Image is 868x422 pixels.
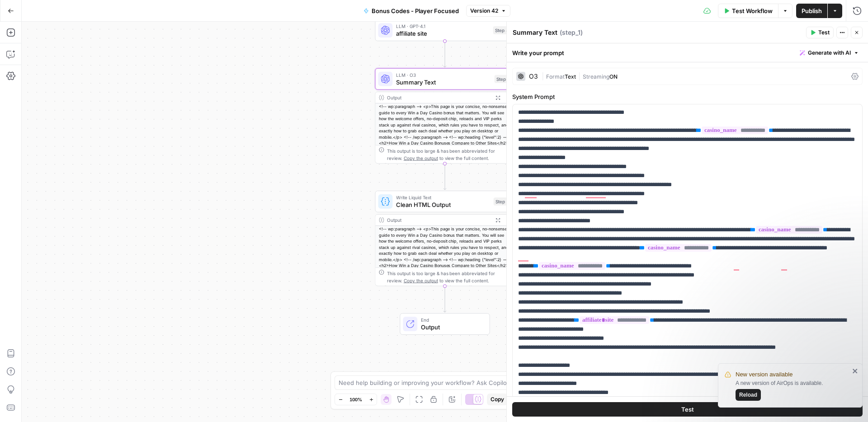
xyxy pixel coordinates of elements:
span: Version 42 [470,7,498,15]
g: Edge from step_3 to end [443,286,446,312]
span: Output [421,323,482,332]
button: Test Workflow [718,4,778,18]
div: EndOutput [375,313,514,335]
span: Test [681,405,694,414]
span: Copy the output [404,277,438,283]
span: 100% [349,396,362,403]
button: Test [512,402,863,417]
label: System Prompt [512,92,863,101]
div: This output is too large & has been abbreviated for review. to view the full content. [387,269,510,284]
span: End [421,316,482,324]
div: Step 3 [494,197,511,206]
span: Copy [491,395,504,403]
div: This output is too large & has been abbreviated for review. to view the full content. [387,147,510,161]
button: Generate with AI [796,47,863,59]
div: Write Liquid TextClean HTML OutputStep 3Output<!-- wp:paragraph --> <p>This page is your concise,... [375,191,514,286]
span: affiliate site [396,29,489,38]
span: Streaming [583,73,609,80]
span: Copy the output [404,155,438,160]
span: Format [546,73,565,80]
span: LLM · GPT-4.1 [396,23,489,30]
button: Publish [796,4,827,18]
span: Write Liquid Text [396,194,490,201]
span: Bonus Codes - Player Focused [372,6,459,15]
div: LLM · GPT-4.1affiliate siteStep 4 [375,19,514,41]
span: | [576,71,583,80]
div: Step 4 [493,26,511,34]
div: Output [387,216,490,224]
g: Edge from step_4 to step_1 [443,41,446,67]
textarea: Summary Text [513,28,557,37]
span: Text [565,73,576,80]
div: LLM · O3Summary TextStep 1Output<!-- wp:paragraph --> <p>This page is your concise, no-nonsense g... [375,68,514,164]
span: Clean HTML Output [396,200,490,209]
button: Test [806,27,834,38]
div: Write your prompt [507,43,868,62]
span: ON [609,73,618,80]
span: Test [818,28,830,37]
g: Edge from step_1 to step_3 [443,164,446,190]
button: Bonus Codes - Player Focused [358,4,464,18]
span: Test Workflow [732,6,773,15]
span: Publish [802,6,822,15]
div: Output [387,94,490,101]
span: LLM · O3 [396,71,491,79]
span: | [542,71,546,80]
span: Generate with AI [808,49,851,57]
div: O3 [529,73,538,80]
button: Copy [487,394,508,405]
span: ( step_1 ) [560,28,583,37]
div: Step 1 [495,75,511,83]
button: Version 42 [466,5,510,17]
span: Summary Text [396,78,491,87]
